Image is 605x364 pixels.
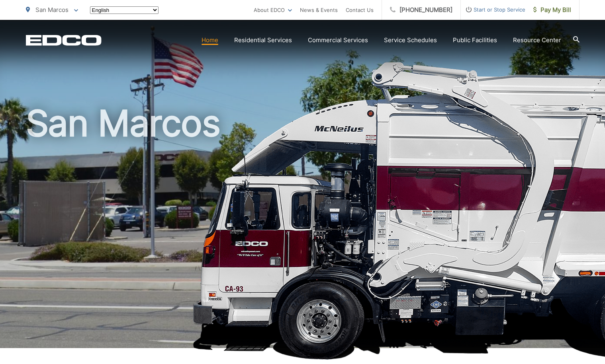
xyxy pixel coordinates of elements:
[533,5,571,15] span: Pay My Bill
[453,35,497,45] a: Public Facilities
[202,35,218,45] a: Home
[308,35,368,45] a: Commercial Services
[384,35,437,45] a: Service Schedules
[346,5,374,15] a: Contact Us
[26,103,580,355] h1: San Marcos
[513,35,561,45] a: Resource Center
[26,35,102,46] a: EDCD logo. Return to the homepage.
[35,6,69,14] span: San Marcos
[254,5,292,15] a: About EDCO
[90,6,159,14] select: Select a language
[300,5,338,15] a: News & Events
[234,35,292,45] a: Residential Services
